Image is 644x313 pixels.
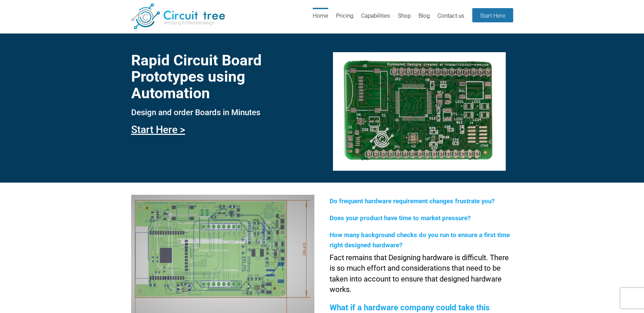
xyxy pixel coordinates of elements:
p: Fact remains that Designing hardware is difficult. There is so much effort and considerations tha... [330,252,513,295]
a: Start Here > [131,124,185,135]
span: How many background checks do you run to ensure a first time right designed hardware? [330,231,510,249]
h1: Rapid Circuit Board Prototypes using Automation [131,52,314,101]
a: Start Here [472,8,513,22]
a: Blog [419,8,430,30]
a: Home [313,8,328,30]
a: Contact us [437,8,464,30]
span: Does your product have time to market pressure? [330,214,471,222]
h3: Design and order Boards in Minutes [131,108,314,117]
a: Pricing [336,8,353,30]
a: Shop [398,8,411,30]
a: Capabilities [361,8,390,30]
span: Do frequent hardware requirement changes frustrate you? [330,197,495,205]
img: Circuit Tree [131,3,225,29]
